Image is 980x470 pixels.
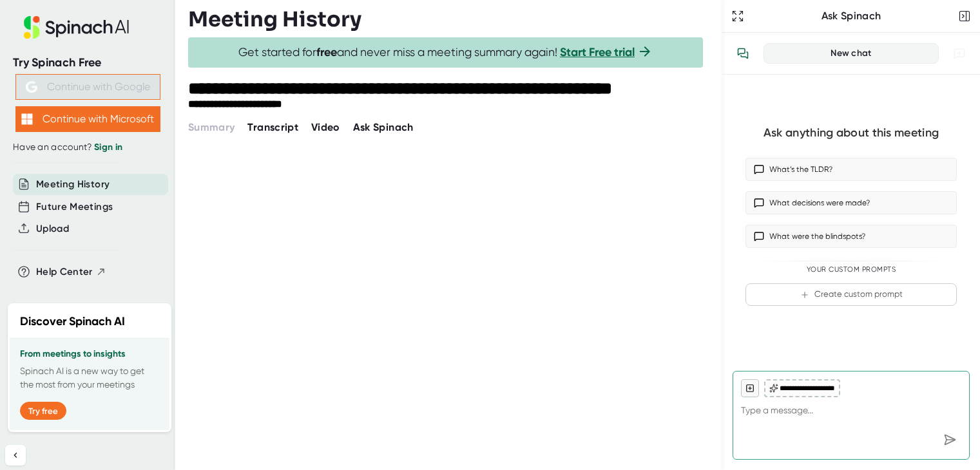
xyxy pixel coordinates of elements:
p: Spinach AI is a new way to get the most from your meetings [20,364,159,391]
div: Ask anything about this meeting [764,126,939,140]
h2: Discover Spinach AI [20,313,125,330]
span: Ask Spinach [353,121,414,133]
button: Upload [36,221,69,236]
button: Video [311,120,340,135]
button: Continue with Microsoft [15,106,160,132]
button: Transcript [247,120,298,135]
a: Sign in [94,142,122,153]
div: Ask Spinach [747,10,956,23]
span: Video [311,121,340,133]
span: Summary [188,121,235,133]
button: Try free [20,402,66,420]
button: Close conversation sidebar [956,7,974,25]
button: Expand to Ask Spinach page [729,7,747,25]
button: Collapse sidebar [5,445,26,465]
a: Start Free trial [560,45,635,59]
button: Help Center [36,265,106,279]
div: Your Custom Prompts [745,265,957,274]
h3: From meetings to insights [20,349,159,359]
div: New chat [772,48,930,59]
button: What were the blindspots? [745,225,957,248]
button: Summary [188,120,235,135]
button: What decisions were made? [745,191,957,214]
button: Future Meetings [36,200,113,214]
img: Aehbyd4JwY73AAAAAElFTkSuQmCC [26,81,37,93]
div: Have an account? [13,142,162,153]
div: Send message [938,428,961,451]
span: Transcript [247,121,298,133]
button: Meeting History [36,177,110,192]
div: Try Spinach Free [13,55,162,70]
h3: Meeting History [188,7,361,32]
button: View conversation history [730,41,756,66]
button: Create custom prompt [745,283,957,306]
button: Continue with Google [15,74,160,100]
button: Ask Spinach [353,120,414,135]
b: free [316,45,337,59]
span: Get started for and never miss a meeting summary again! [238,45,653,60]
button: What’s the TLDR? [745,158,957,181]
span: Help Center [36,265,93,279]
